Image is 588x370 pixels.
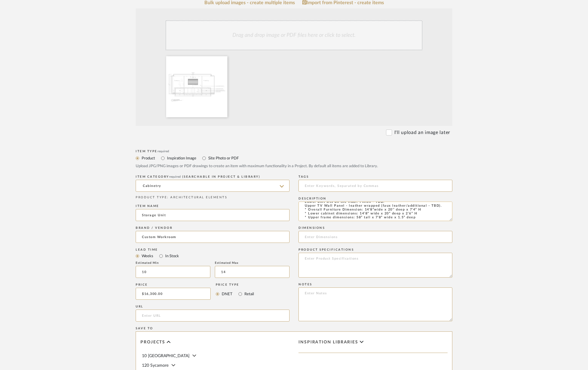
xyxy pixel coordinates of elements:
div: Product Specifications [298,248,452,252]
label: Retail [244,291,254,297]
label: DNET [221,291,232,297]
span: required [157,150,169,153]
span: required [169,175,181,178]
div: Lead Time [136,248,290,252]
input: Unknown [136,231,290,243]
div: PRODUCT TYPE [136,195,290,200]
div: ITEM CATEGORY [136,175,290,179]
input: Enter URL [136,310,290,322]
div: Price [136,283,211,287]
label: I'll upload an image later [394,129,450,136]
label: Inspiration Image [166,155,196,162]
label: Product [141,155,155,162]
div: Notes [298,283,452,286]
input: Enter Dimensions [298,231,452,243]
div: Estimated Min [136,261,210,265]
div: URL [136,305,290,308]
mat-radio-group: Select item type [136,154,452,162]
a: Bulk upload images - create multiple items [204,0,295,5]
input: Estimated Max [215,266,290,278]
label: Weeks [141,253,153,259]
div: Brand / Vendor [136,226,290,230]
label: Site Photo or PDF [208,155,239,162]
mat-radio-group: Select price type [216,288,254,300]
input: Enter DNET Price [136,288,211,300]
div: Dimensions [298,226,452,230]
div: Description [298,197,452,200]
div: Tags [298,175,452,179]
div: Estimated Max [215,261,290,265]
input: Estimated Min [136,266,210,278]
div: Item Type [136,150,452,153]
span: Inspiration libraries [298,340,358,345]
mat-radio-group: Select item type [136,252,290,260]
input: Enter Name [136,209,290,221]
span: Projects [140,340,165,345]
span: (Searchable in Project & Library) [182,175,261,178]
input: Enter Keywords, Separated by Commas [298,180,452,192]
div: Upload JPG/PNG images or PDF drawings to create an item with maximum functionality in a Project. ... [136,163,452,169]
div: Price Type [216,283,254,287]
div: Item name [136,204,290,208]
label: In Stock [165,253,179,259]
div: Save To [136,327,452,330]
input: Type a category to search and select [136,180,290,192]
span: : ARCHITECTURAL ELEMENTS [167,196,227,199]
span: 120 Sycamore [142,363,169,368]
span: 10 [GEOGRAPHIC_DATA] [142,354,189,358]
